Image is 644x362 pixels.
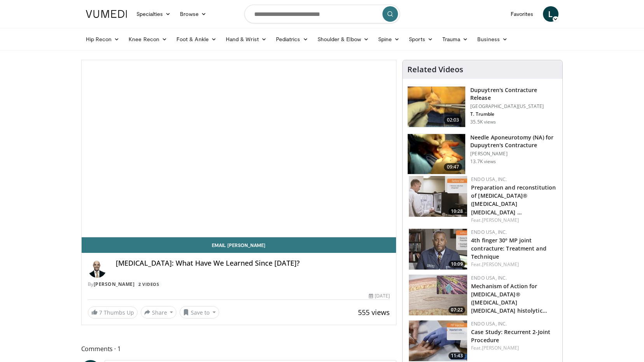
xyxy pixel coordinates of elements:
[221,31,271,47] a: Hand & Wrist
[407,86,558,127] a: 02:03 Dupuytren's Contracture Release [GEOGRAPHIC_DATA][US_STATE] T. Trumble 35.5K views
[88,306,138,318] a: 7 Thumbs Up
[409,176,467,217] img: ab89541e-13d0-49f0-812b-38e61ef681fd.150x105_q85_crop-smart_upscale.jpg
[94,281,135,287] a: [PERSON_NAME]
[471,345,556,352] div: Feat.
[470,86,558,102] h3: Dupuytren's Contracture Release
[369,292,390,299] div: [DATE]
[86,10,127,18] img: VuMedi Logo
[471,176,507,183] a: Endo USA, Inc.
[172,31,221,47] a: Foot & Ankle
[358,308,390,317] span: 555 views
[470,151,558,157] p: [PERSON_NAME]
[470,119,496,125] p: 35.5K views
[449,306,465,313] span: 07:22
[471,261,556,268] div: Feat.
[88,281,390,288] div: By
[373,31,404,47] a: Spine
[407,134,558,175] a: 09:47 Needle Aponeurotomy (NA) for Dupuytren's Contracture [PERSON_NAME] 13.7K views
[449,352,465,359] span: 11:43
[408,87,465,127] img: 38790_0000_3.png.150x105_q85_crop-smart_upscale.jpg
[313,31,373,47] a: Shoulder & Elbow
[470,111,558,117] p: T. Trumble
[409,275,467,315] img: 4f28c07a-856f-4770-928d-01fbaac11ded.150x105_q85_crop-smart_upscale.jpg
[132,6,176,22] a: Specialties
[444,163,462,171] span: 09:47
[244,5,400,23] input: Search topics, interventions
[449,208,465,215] span: 10:28
[407,65,463,74] h4: Related Videos
[482,261,519,268] a: [PERSON_NAME]
[444,116,462,124] span: 02:03
[471,217,556,224] div: Feat.
[473,31,512,47] a: Business
[409,275,467,315] a: 07:22
[471,184,556,216] a: Preparation and reconstitution of [MEDICAL_DATA]® ([MEDICAL_DATA] [MEDICAL_DATA] …
[409,320,467,361] img: 5ba3bb49-dd9f-4125-9852-d42629a0b25e.150x105_q85_crop-smart_upscale.jpg
[471,320,507,327] a: Endo USA, Inc.
[471,275,507,281] a: Endo USA, Inc.
[81,344,397,354] span: Comments 1
[409,229,467,270] img: 8065f212-d011-4f4d-b273-cea272d03683.150x105_q85_crop-smart_upscale.jpg
[409,320,467,361] a: 11:43
[116,259,390,268] h4: [MEDICAL_DATA]: What Have We Learned Since [DATE]?
[136,281,162,288] a: 2 Videos
[543,6,558,22] a: L
[471,237,546,260] a: 4th finger 30º MP joint contracture: Treatment and Technique
[470,158,496,165] p: 13.7K views
[180,306,219,318] button: Save to
[81,31,124,47] a: Hip Recon
[471,229,507,235] a: Endo USA, Inc.
[449,261,465,268] span: 10:09
[271,31,313,47] a: Pediatrics
[124,31,172,47] a: Knee Recon
[471,328,550,344] a: Case Study: Recurrent 2-Joint Procedure
[408,134,465,174] img: atik_3.png.150x105_q85_crop-smart_upscale.jpg
[88,259,106,278] img: Avatar
[506,6,538,22] a: Favorites
[82,237,396,253] a: Email [PERSON_NAME]
[99,309,102,316] span: 7
[438,31,473,47] a: Trauma
[141,306,177,318] button: Share
[471,282,547,314] a: Mechanism of Action for [MEDICAL_DATA]® ([MEDICAL_DATA] [MEDICAL_DATA] histolytic…
[82,60,396,237] video-js: Video Player
[470,103,558,110] p: [GEOGRAPHIC_DATA][US_STATE]
[409,176,467,217] a: 10:28
[482,217,519,223] a: [PERSON_NAME]
[409,229,467,270] a: 10:09
[482,345,519,351] a: [PERSON_NAME]
[404,31,438,47] a: Sports
[470,134,558,149] h3: Needle Aponeurotomy (NA) for Dupuytren's Contracture
[175,6,211,22] a: Browse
